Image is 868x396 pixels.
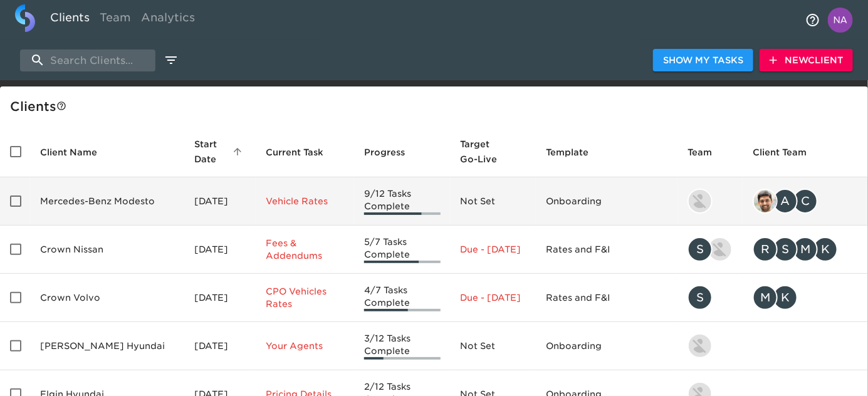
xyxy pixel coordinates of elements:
td: Mercedes-Benz Modesto [30,177,184,226]
div: savannah@roadster.com [688,285,733,310]
button: notifications [798,5,828,35]
td: [DATE] [184,274,255,322]
span: Team [688,145,728,160]
div: K [813,237,838,262]
span: Template [546,145,605,160]
button: edit [160,49,182,71]
p: Fees & Addendums [266,237,344,262]
td: Onboarding [536,322,677,370]
div: sandeep@simplemnt.com, angelique.nurse@roadster.com, clayton.mandel@roadster.com [753,189,858,214]
input: search [20,49,155,71]
span: Client Team [753,145,823,160]
span: Start Date [194,137,245,167]
div: mcooley@crowncars.com, kwilson@crowncars.com [753,285,858,310]
div: S [688,285,713,310]
td: Rates and F&I [536,274,677,322]
td: Crown Volvo [30,274,184,322]
div: M [793,237,818,262]
div: M [753,285,778,310]
img: logo [15,4,35,32]
td: 9/12 Tasks Complete [354,177,450,226]
span: This is the next Task in this Hub that should be completed [266,145,323,160]
div: savannah@roadster.com, austin@roadster.com [688,237,733,262]
button: NewClient [760,49,853,72]
td: Crown Nissan [30,226,184,274]
span: Current Task [266,145,340,160]
p: Vehicle Rates [266,195,344,207]
img: kevin.lo@roadster.com [689,335,711,357]
td: Not Set [451,177,536,226]
div: kevin.lo@roadster.com [688,189,733,214]
div: Client s [10,96,863,117]
span: New Client [770,53,843,68]
td: [DATE] [184,226,255,274]
div: S [688,237,713,262]
button: Show My Tasks [653,49,753,72]
td: 3/12 Tasks Complete [354,322,450,370]
span: Target Go-Live [461,137,510,167]
span: Client Name [40,145,113,160]
p: CPO Vehicles Rates [266,285,344,310]
img: Profile [828,8,853,33]
div: S [773,237,798,262]
span: Progress [364,145,421,160]
div: C [793,189,818,214]
div: A [773,189,798,214]
p: Due - [DATE] [461,243,526,256]
p: Your Agents [266,340,344,352]
svg: This is a list of all of your clients and clients shared with you [56,101,66,111]
td: 4/7 Tasks Complete [354,274,450,322]
span: Show My Tasks [663,53,743,68]
p: Due - [DATE] [461,291,526,304]
a: Clients [45,4,95,35]
div: K [773,285,798,310]
img: kevin.lo@roadster.com [689,190,711,212]
td: [DATE] [184,177,255,226]
span: Target Go-Live [461,137,526,167]
td: Rates and F&I [536,226,677,274]
div: R [753,237,778,262]
td: Not Set [451,322,536,370]
td: 5/7 Tasks Complete [354,226,450,274]
img: sandeep@simplemnt.com [754,190,776,212]
td: [PERSON_NAME] Hyundai [30,322,184,370]
div: rrobins@crowncars.com, sparent@crowncars.com, mcooley@crowncars.com, kwilson@crowncars.com [753,237,858,262]
div: kevin.lo@roadster.com [688,333,733,358]
a: Analytics [136,4,200,35]
td: [DATE] [184,322,255,370]
img: austin@roadster.com [709,238,731,261]
td: Onboarding [536,177,677,226]
a: Team [95,4,136,35]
